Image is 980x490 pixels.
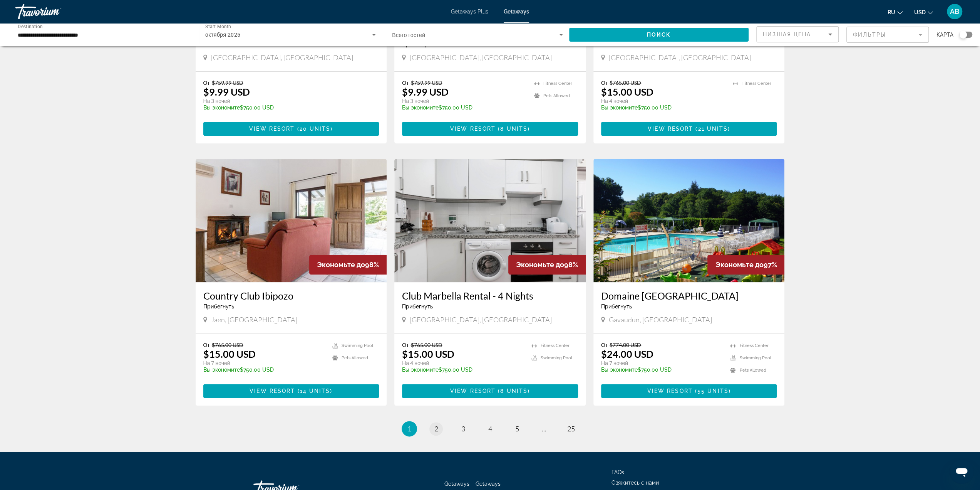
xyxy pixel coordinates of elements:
button: Поиск [569,28,749,42]
button: View Resort(20 units) [203,122,379,136]
span: От [402,342,409,348]
span: 55 units [697,388,729,394]
span: Вы экономите [203,104,240,111]
span: Прибегнуть [601,303,632,310]
div: 98% [508,255,586,274]
p: На 3 ночей [203,98,372,104]
a: Getaways Plus [451,8,488,15]
button: View Resort(8 units) [402,384,578,398]
span: Прибегнуть [203,303,234,310]
span: Fitness Center [541,343,570,348]
p: $15.00 USD [203,348,256,360]
span: Destination [18,24,43,29]
span: ( ) [496,126,530,132]
span: $759.99 USD [212,79,243,86]
span: Swimming Pool [541,355,572,360]
img: 2404I01X.jpg [394,159,586,282]
span: 5 [515,424,519,433]
button: Change currency [914,7,933,18]
span: Pets Allowed [543,93,570,98]
span: 8 units [500,388,528,394]
p: На 3 ночей [402,98,526,104]
span: Вы экономите [601,367,638,373]
p: На 4 ночей [601,98,725,104]
span: Fitness Center [739,343,768,348]
span: ru [888,9,895,15]
a: View Resort(8 units) [402,122,578,136]
a: FAQs [611,469,624,475]
p: На 7 ночей [601,360,723,367]
span: Поиск [647,32,671,38]
span: $765.00 USD [212,342,243,348]
button: View Resort(14 units) [203,384,379,398]
span: Экономьте до [317,261,365,269]
span: 1 [407,424,411,433]
span: [GEOGRAPHIC_DATA], [GEOGRAPHIC_DATA] [410,53,552,62]
span: Gavaudun, [GEOGRAPHIC_DATA] [609,315,712,324]
button: View Resort(55 units) [601,384,777,398]
span: Swimming Pool [739,355,771,360]
span: ( ) [496,388,530,394]
span: [GEOGRAPHIC_DATA], [GEOGRAPHIC_DATA] [211,53,353,62]
nav: Pagination [196,421,785,436]
a: Country Club Ibipozo [203,290,379,301]
p: $9.99 USD [402,86,449,98]
span: Pets Allowed [342,355,368,360]
span: Вы экономите [402,104,439,111]
span: Вы экономите [203,367,240,373]
div: 97% [707,255,784,274]
p: $15.00 USD [601,86,653,98]
a: Travorium [15,2,92,22]
p: $750.00 USD [402,367,524,373]
img: D792I01X.jpg [196,159,387,282]
a: Getaways [444,481,469,487]
a: Club Marbella Rental - 4 Nights [402,290,578,301]
p: $9.99 USD [203,86,250,98]
a: Свяжитесь с нами [611,480,659,486]
span: View Resort [450,126,496,132]
p: На 7 ночей [203,360,325,367]
span: ... [542,424,546,433]
p: $24.00 USD [601,348,653,360]
span: Fitness Center [742,81,771,86]
span: ( ) [295,388,332,394]
span: От [402,79,409,86]
img: 4195O04X.jpg [593,159,785,282]
span: Fitness Center [543,81,572,86]
span: $774.00 USD [610,342,641,348]
span: View Resort [450,388,496,394]
span: Start Month [205,24,231,29]
span: 25 [567,424,575,433]
span: 2 [434,424,438,433]
p: $750.00 USD [402,104,526,111]
span: [GEOGRAPHIC_DATA], [GEOGRAPHIC_DATA] [410,315,552,324]
span: ( ) [693,126,730,132]
span: 4 [488,424,492,433]
span: Экономьте до [715,261,763,269]
span: $765.00 USD [410,342,442,348]
button: Change language [888,7,903,18]
span: [GEOGRAPHIC_DATA], [GEOGRAPHIC_DATA] [609,53,751,62]
span: 20 units [300,126,331,132]
span: USD [914,9,926,15]
span: 21 units [698,126,728,132]
span: AB [950,8,959,15]
span: От [203,79,210,86]
span: View Resort [648,126,693,132]
span: Всего гостей [392,32,425,38]
p: $750.00 USD [601,367,723,373]
p: $750.00 USD [203,104,372,111]
span: От [601,79,608,86]
p: На 4 ночей [402,360,524,367]
h3: Domaine [GEOGRAPHIC_DATA] [601,290,777,301]
a: View Resort(21 units) [601,122,777,136]
span: 14 units [300,388,330,394]
span: Jaen, [GEOGRAPHIC_DATA] [211,315,297,324]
